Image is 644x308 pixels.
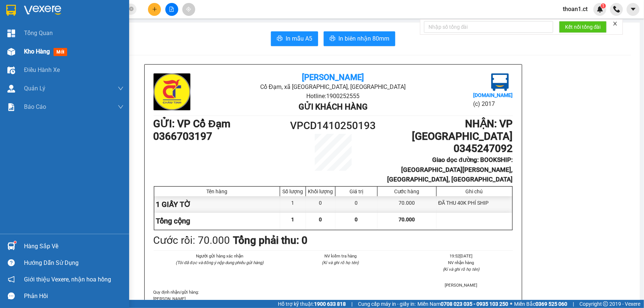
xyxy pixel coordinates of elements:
[7,30,15,37] img: dashboard-icon
[559,21,607,33] button: Kết nối tổng đài
[630,6,637,13] span: caret-down
[473,92,513,98] b: [DOMAIN_NAME]
[186,7,191,12] span: aim
[597,6,603,13] img: icon-new-feature
[330,35,335,42] span: printer
[573,300,574,308] span: |
[54,48,67,56] span: mới
[302,73,364,82] b: [PERSON_NAME]
[6,5,16,16] img: logo-vxr
[24,65,60,75] span: Điều hành xe
[535,301,567,307] strong: 0369 525 060
[286,34,312,43] span: In mẫu A5
[627,3,640,16] button: caret-down
[152,7,157,12] span: plus
[277,35,283,42] span: printer
[24,84,45,93] span: Quản Lý
[278,300,346,308] span: Hỗ trợ kỹ thuật:
[154,295,513,302] p: [PERSON_NAME]
[410,259,513,266] li: NV nhận hàng
[165,3,178,16] button: file-add
[288,118,378,134] h1: VPCD1410250193
[129,6,134,13] span: close-circle
[24,28,53,38] span: Tổng Quan
[473,99,513,108] li: (c) 2017
[399,217,415,222] span: 70.000
[176,260,264,265] i: (Tôi đã đọc và đồng ý nộp dung phiếu gửi hàng)
[14,241,16,243] sup: 1
[299,102,368,111] b: Gửi khách hàng
[8,276,15,283] span: notification
[388,156,513,183] b: Giao dọc đường: BOOKSHIP: [GEOGRAPHIC_DATA][PERSON_NAME], [GEOGRAPHIC_DATA], [GEOGRAPHIC_DATA]
[602,3,605,8] span: 1
[154,289,513,302] div: Quy định nhận/gửi hàng :
[24,291,124,302] div: Phản hồi
[24,241,124,252] div: Hàng sắp về
[7,242,15,250] img: warehouse-icon
[8,259,15,266] span: question-circle
[118,86,124,91] span: down
[613,6,620,13] img: phone-icon
[510,302,512,305] span: ⚪️
[168,253,271,259] li: Người gửi hàng xác nhận
[7,85,15,93] img: warehouse-icon
[412,118,513,142] b: NHẬN : VP [GEOGRAPHIC_DATA]
[603,301,608,307] span: copyright
[7,66,15,74] img: warehouse-icon
[319,217,322,222] span: 0
[379,188,434,194] div: Cước hàng
[289,253,392,259] li: NV kiểm tra hàng
[282,188,304,194] div: Số lượng
[24,102,46,111] span: Báo cáo
[565,23,601,31] span: Kết nối tổng đài
[613,21,618,26] span: close
[322,260,359,265] i: (Kí và ghi rõ họ tên)
[355,217,358,222] span: 0
[271,31,318,46] button: printerIn mẫu A5
[314,301,346,307] strong: 1900 633 818
[169,7,174,12] span: file-add
[443,267,480,272] i: (Kí và ghi rõ họ tên)
[410,282,513,288] li: [PERSON_NAME]
[378,196,436,213] div: 70.000
[351,300,352,308] span: |
[306,196,335,213] div: 0
[441,301,508,307] strong: 0708 023 035 - 0935 103 250
[601,3,606,8] sup: 1
[438,188,510,194] div: Ghi chú
[335,196,378,213] div: 0
[118,104,124,110] span: down
[437,196,512,213] div: ĐÃ THU 40K PHÍ SHIP
[69,27,309,37] li: Hotline: 1900252555
[424,21,553,33] input: Nhập số tổng đài
[9,53,86,66] b: GỬI : VP Cổ Đạm
[233,234,308,246] b: Tổng phải thu: 0
[557,4,593,14] span: thoan1.ct
[378,142,513,155] h1: 0345247092
[154,196,280,213] div: 1 GIẤY TỜ
[337,188,375,194] div: Giá trị
[9,9,46,46] img: logo.jpg
[154,118,230,130] b: GỬI : VP Cổ Đạm
[280,196,306,213] div: 1
[410,253,513,259] li: 19:52[DATE]
[7,48,15,56] img: warehouse-icon
[7,103,15,111] img: solution-icon
[514,300,567,308] span: Miền Bắc
[213,82,453,91] li: Cổ Đạm, xã [GEOGRAPHIC_DATA], [GEOGRAPHIC_DATA]
[154,232,230,249] div: Cước rồi : 70.000
[129,7,134,11] span: close-circle
[24,275,111,284] span: Giới thiệu Vexere, nhận hoa hồng
[182,3,195,16] button: aim
[338,34,389,43] span: In biên nhận 80mm
[24,48,50,55] span: Kho hàng
[491,73,509,91] img: logo.jpg
[8,293,15,300] span: message
[156,188,278,194] div: Tên hàng
[24,257,124,269] div: Hướng dẫn sử dụng
[156,217,190,225] span: Tổng cộng
[213,91,453,101] li: Hotline: 1900252555
[417,300,508,308] span: Miền Nam
[154,73,190,110] img: logo.jpg
[154,130,288,143] h1: 0366703197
